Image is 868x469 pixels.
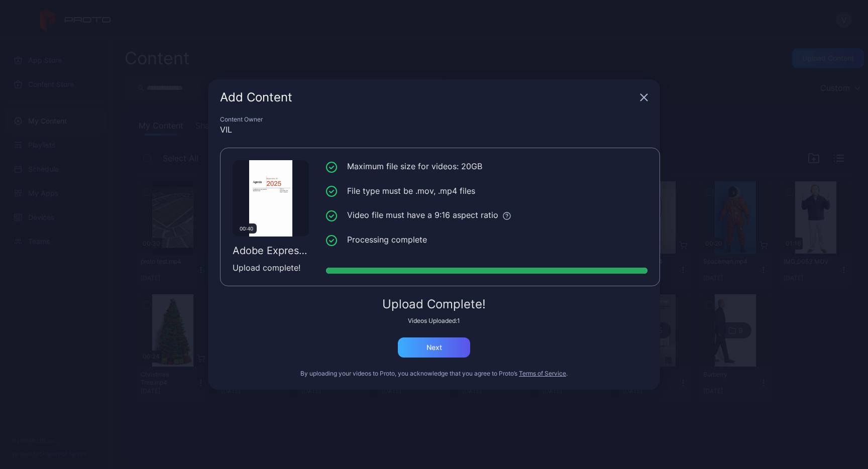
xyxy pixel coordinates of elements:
[220,115,648,124] div: Content Owner
[220,298,648,310] div: Upload Complete!
[220,317,648,325] div: Videos Uploaded: 1
[233,245,309,257] div: Adobe Express - Final_2025+Healthcare_on_Air_Summit_Agenda.10sec.mp4
[220,370,648,378] div: By uploading your videos to Proto, you acknowledge that you agree to Proto’s .
[519,370,566,378] button: Terms of Service
[220,124,648,136] div: VIL
[236,223,257,233] div: 00:40
[398,337,470,358] button: Next
[326,160,647,173] li: Maximum file size for videos: 20GB
[326,185,647,197] li: File type must be .mov, .mp4 files
[426,343,442,351] div: Next
[326,233,647,246] li: Processing complete
[220,91,636,103] div: Add Content
[233,262,309,274] div: Upload complete!
[326,209,647,221] li: Video file must have a 9:16 aspect ratio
